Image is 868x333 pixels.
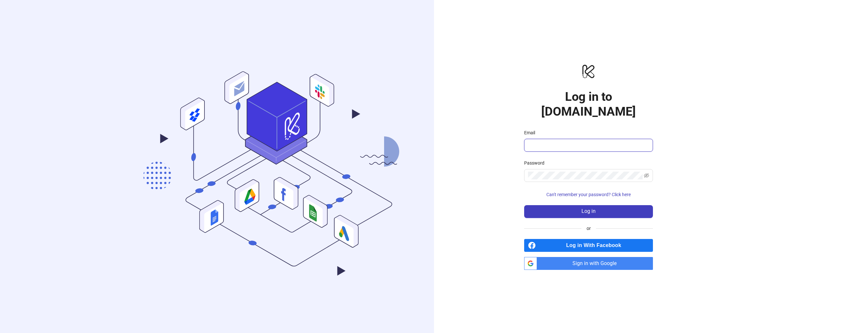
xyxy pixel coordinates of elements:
[524,129,539,136] label: Email
[581,208,596,214] span: Log in
[528,141,648,149] input: Email
[524,159,549,166] label: Password
[644,173,649,178] span: eye-invisible
[528,172,643,179] input: Password
[524,257,653,270] a: Sign in with Google
[524,239,653,252] a: Log in With Facebook
[524,192,653,197] a: Can't remember your password? Click here
[524,89,653,119] h1: Log in to [DOMAIN_NAME]
[524,205,653,218] button: Log in
[524,190,653,200] button: Can't remember your password? Click here
[581,225,596,232] span: or
[540,257,653,270] span: Sign in with Google
[546,192,631,197] span: Can't remember your password? Click here
[538,239,653,252] span: Log in With Facebook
